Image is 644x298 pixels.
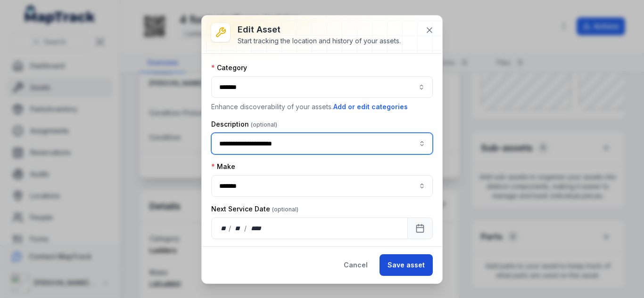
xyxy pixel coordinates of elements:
[219,224,229,233] div: day,
[211,175,433,197] input: asset-edit:cf[9e2fc107-2520-4a87-af5f-f70990c66785]-label
[232,224,245,233] div: month,
[238,36,401,46] div: Start tracking the location and history of your assets.
[211,204,298,214] label: Next Service Date
[244,224,248,233] div: /
[211,63,247,72] label: Category
[211,120,277,129] label: Description
[407,217,433,239] button: Calendar
[229,224,232,233] div: /
[238,23,401,36] h3: Edit asset
[211,133,433,154] input: asset-edit:description-label
[211,102,433,112] p: Enhance discoverability of your assets.
[211,162,235,171] label: Make
[336,254,376,276] button: Cancel
[333,102,408,112] button: Add or edit categories
[380,254,433,276] button: Save asset
[248,224,265,233] div: year,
